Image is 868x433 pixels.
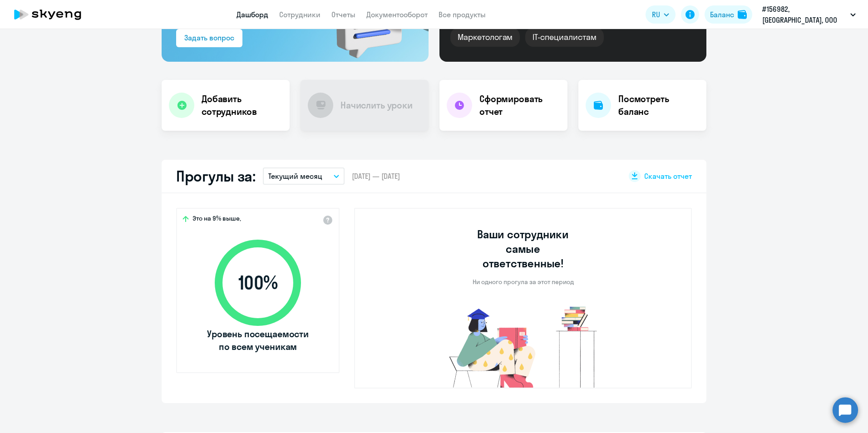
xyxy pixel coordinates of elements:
h4: Начислить уроки [340,99,413,112]
div: Баланс [710,9,734,20]
img: balance [738,10,747,19]
span: Это на 9% выше, [192,214,241,225]
div: Задать вопрос [184,32,234,43]
a: Все продукты [439,10,486,19]
span: 100 % [206,272,310,294]
span: RU [652,9,660,20]
button: RU [646,5,676,24]
button: Текущий месяц [263,167,345,185]
p: #156982, [GEOGRAPHIC_DATA], ООО [762,4,847,25]
h4: Добавить сотрудников [202,93,282,118]
a: Отчеты [331,10,355,19]
p: Ни одного прогула за этот период [473,278,574,286]
h2: Прогулы за: [176,167,256,185]
div: Маркетологам [450,28,520,47]
span: [DATE] — [DATE] [352,171,400,181]
button: Балансbalance [705,5,752,24]
a: Сотрудники [279,10,321,19]
span: Уровень посещаемости по всем ученикам [206,328,310,353]
h4: Сформировать отчет [479,93,560,118]
a: Дашборд [237,10,268,19]
a: Документооборот [366,10,428,19]
h3: Ваши сотрудники самые ответственные! [465,227,582,271]
button: #156982, [GEOGRAPHIC_DATA], ООО [758,4,860,25]
div: IT-специалистам [525,28,603,47]
p: Текущий месяц [268,171,322,182]
img: no-truants [432,304,614,388]
button: Задать вопрос [176,29,242,47]
h4: Посмотреть баланс [618,93,699,118]
span: Скачать отчет [644,171,692,181]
